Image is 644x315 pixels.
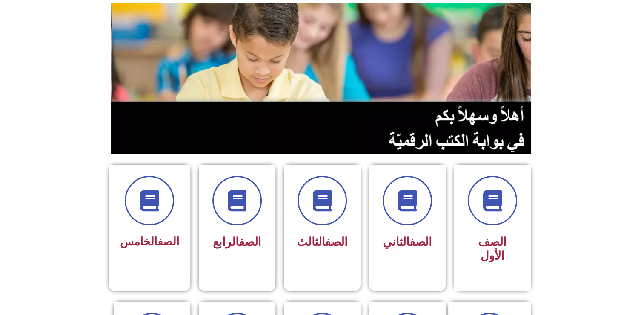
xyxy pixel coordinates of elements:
[409,235,432,249] a: الصف
[213,235,261,249] span: الرابع
[478,235,507,262] span: الصف الأول
[383,235,432,249] span: الثاني
[325,235,348,249] a: الصف
[120,235,179,248] span: الخامس
[297,235,348,249] span: الثالث
[239,235,261,249] a: الصف
[157,235,179,248] a: الصف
